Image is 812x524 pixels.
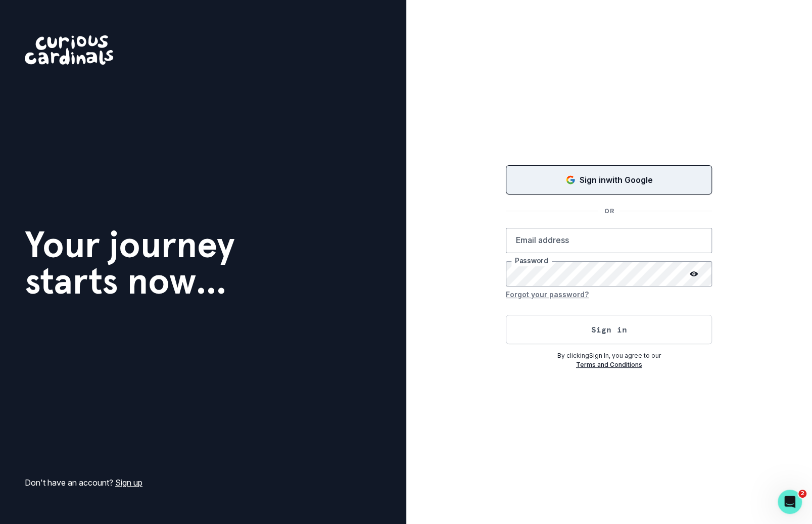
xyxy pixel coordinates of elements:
a: Sign up [115,478,142,488]
a: Terms and Conditions [576,361,642,368]
p: By clicking Sign In , you agree to our [506,351,712,360]
button: Forgot your password? [506,287,589,303]
h1: Your journey starts now... [25,226,235,299]
button: Sign in with Google (GSuite) [506,165,712,195]
button: Sign in [506,315,712,344]
p: OR [598,207,619,216]
p: Sign in with Google [580,174,653,186]
img: Curious Cardinals Logo [25,35,113,65]
span: 2 [798,490,806,498]
p: Don't have an account? [25,477,142,489]
iframe: Intercom live chat [778,490,802,514]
